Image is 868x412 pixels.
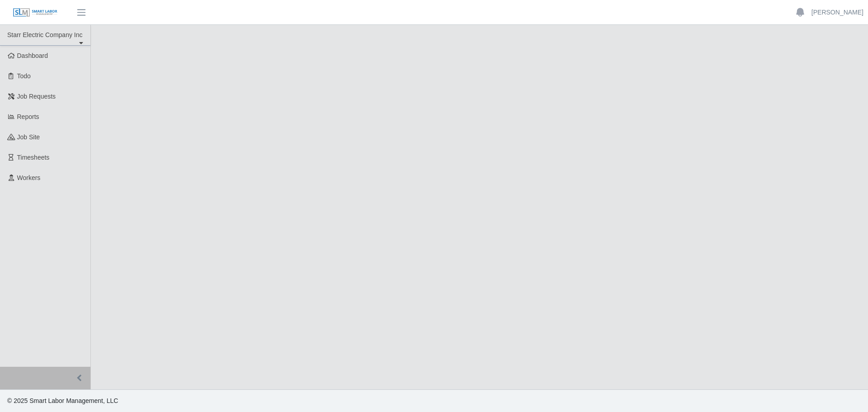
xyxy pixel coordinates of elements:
span: Timesheets [17,154,50,161]
span: Job Requests [17,93,56,100]
span: Dashboard [17,52,48,59]
a: [PERSON_NAME] [811,8,863,17]
span: Todo [17,72,31,80]
img: SLM Logo [13,8,58,18]
span: © 2025 Smart Labor Management, LLC [7,397,118,404]
span: Reports [17,113,39,120]
span: job site [17,133,40,141]
span: Workers [17,174,41,181]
